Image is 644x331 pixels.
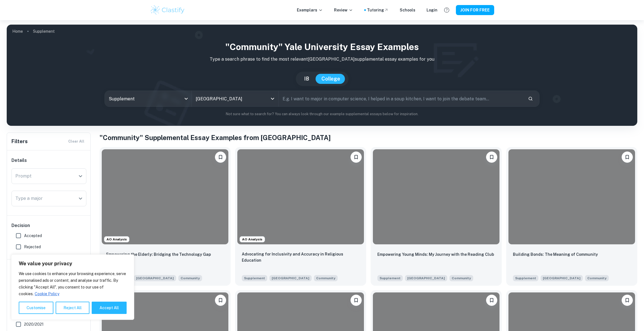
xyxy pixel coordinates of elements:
[367,7,389,13] a: Tutoring
[449,275,473,281] span: Reflect on a time when you have worked to enhance a community to which you feel connected. Why ha...
[77,172,84,180] button: Open
[11,157,86,164] h6: Details
[106,251,211,257] p: Empowering the Elderly: Bridging the Technology Gap
[104,237,129,242] span: AO Analysis
[299,74,315,84] button: IB
[351,152,362,163] button: Please log in to bookmark exemplars
[513,251,598,257] p: Building Bonds: The Meaning of Community
[513,275,538,281] span: Supplement
[178,275,202,281] span: Reflect on a time when you have worked to enhance a community to which you feel connected. Why ha...
[316,74,346,84] button: College
[11,40,633,54] h1: "Community" Yale University Essay Examples
[134,275,176,281] span: [GEOGRAPHIC_DATA]
[452,276,471,281] span: Community
[100,147,231,286] a: AO AnalysisPlease log in to bookmark exemplarsEmpowering the Elderly: Bridging the Technology Gap...
[269,95,276,103] button: Open
[506,147,637,286] a: Please log in to bookmark exemplarsBuilding Bonds: The Meaning of CommunitySupplement[GEOGRAPHIC_...
[24,244,41,250] span: Rejected
[442,5,451,15] button: Help and Feedback
[351,295,362,306] button: Please log in to bookmark exemplars
[377,275,403,281] span: Supplement
[11,254,134,320] div: We value your privacy
[11,111,633,117] p: Not sure what to search for? You can always look through our example supplemental essays below fo...
[486,295,497,306] button: Please log in to bookmark exemplars
[56,302,89,314] button: Reject All
[456,5,494,15] button: JOIN FOR FREE
[240,237,265,242] span: AO Analysis
[19,270,127,297] p: We use cookies to enhance your browsing experience, serve personalised ads or content, and analys...
[11,222,86,229] h6: Decision
[92,302,127,314] button: Accept All
[19,302,53,314] button: Customise
[242,251,359,263] p: Advocating for Inclusivity and Accuracy in Religious Education
[279,91,524,107] input: E.g. I want to major in computer science, I helped in a soup kitchen, I want to join the debate t...
[100,133,637,143] h1: "Community" Supplemental Essay Examples from [GEOGRAPHIC_DATA]
[269,275,312,281] span: [GEOGRAPHIC_DATA]
[235,147,366,286] a: AO AnalysisPlease log in to bookmark exemplarsAdvocating for Inclusivity and Accuracy in Religiou...
[215,295,226,306] button: Please log in to bookmark exemplars
[215,152,226,163] button: Please log in to bookmark exemplars
[622,295,633,306] button: Please log in to bookmark exemplars
[7,25,637,126] img: profile cover
[334,7,353,13] p: Review
[297,7,323,13] p: Exemplars
[400,7,415,13] a: Schools
[150,4,185,16] img: Clastify logo
[11,56,633,63] p: Type a search phrase to find the most relevant [GEOGRAPHIC_DATA] supplemental essay examples for you
[11,138,28,145] h6: Filters
[33,28,55,34] p: Supplement
[622,152,633,163] button: Please log in to bookmark exemplars
[105,91,191,107] div: Supplement
[486,152,497,163] button: Please log in to bookmark exemplars
[427,7,437,13] a: Login
[77,195,84,202] button: Open
[585,275,609,281] span: Reflect on a time when you have worked to enhance a community to which you feel connected. Why ha...
[316,276,335,281] span: Community
[587,276,607,281] span: Community
[242,275,267,281] span: Supplement
[19,260,127,267] p: We value your privacy
[24,233,42,239] span: Accepted
[34,291,60,296] a: Cookie Policy
[405,275,447,281] span: [GEOGRAPHIC_DATA]
[526,94,535,103] button: Search
[377,251,494,257] p: Empowering Young Minds: My Journey with the Reading Club
[541,275,583,281] span: [GEOGRAPHIC_DATA]
[371,147,502,286] a: Please log in to bookmark exemplarsEmpowering Young Minds: My Journey with the Reading ClubSupple...
[12,27,23,35] a: Home
[181,276,200,281] span: Community
[24,321,44,327] span: 2020/2021
[314,275,338,281] span: Reflect on a time when you have worked to enhance a community to which you feel connected. Why ha...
